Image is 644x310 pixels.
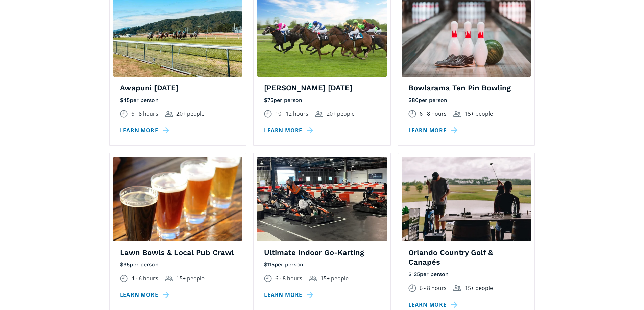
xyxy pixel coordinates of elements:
a: Learn more [408,300,460,310]
div: $ [408,96,412,104]
a: Learn more [264,125,316,135]
div: 15+ people [465,283,493,293]
div: $ [120,96,123,104]
div: 15+ people [176,274,205,283]
h4: Bowlarama Ten Pin Bowling [408,83,524,93]
div: $ [264,96,267,104]
img: Duration [408,284,416,292]
div: $ [264,261,267,269]
div: 10 - 12 hours [275,109,308,119]
h4: [PERSON_NAME] [DATE] [264,83,380,93]
img: Duration [264,110,272,118]
div: 15+ people [320,274,349,283]
h4: Lawn Bowls & Local Pub Crawl [120,248,236,258]
div: 75 [267,96,273,104]
div: per person [130,261,159,269]
img: Group size [315,111,323,117]
div: 20+ people [327,109,355,119]
img: Duration [120,110,128,118]
div: per person [419,96,447,104]
div: 6 - 8 hours [131,109,158,119]
img: Group size [309,276,317,281]
div: per person [275,261,303,269]
img: Group size [165,111,173,117]
div: 4 - 6 hours [131,274,158,283]
h4: Orlando Country Golf & Canapés [408,248,524,267]
div: 95 [123,261,130,269]
img: Two customers sitting in front of a driving range in an outdoor bar. [402,157,531,241]
div: 80 [412,96,419,104]
div: 115 [267,261,275,269]
div: per person [420,271,449,278]
h4: Ultimate Indoor Go-Karting [264,248,380,258]
h4: Awapuni [DATE] [120,83,236,93]
div: 15+ people [465,109,493,119]
div: 125 [412,271,420,278]
img: Duration [408,110,416,118]
a: Learn more [120,125,172,135]
div: per person [130,96,159,104]
div: $ [120,261,123,269]
img: A row of craft beers in small glasses lined up on a wooden table [113,157,243,241]
div: 6 - 8 hours [275,274,302,283]
img: A group of customers are sitting in go karts, preparing for the race to start [257,157,387,241]
div: 6 - 8 hours [420,109,447,119]
div: per person [273,96,302,104]
img: Duration [120,275,128,282]
img: Group size [165,276,173,281]
div: 20+ people [176,109,205,119]
img: Duration [264,275,272,282]
img: Group size [453,111,461,117]
div: $ [408,271,412,278]
div: 6 - 8 hours [420,283,447,293]
img: Group size [453,285,461,291]
div: 45 [123,96,130,104]
a: Learn more [264,290,316,300]
a: Learn more [120,290,172,300]
a: Learn more [408,125,460,135]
